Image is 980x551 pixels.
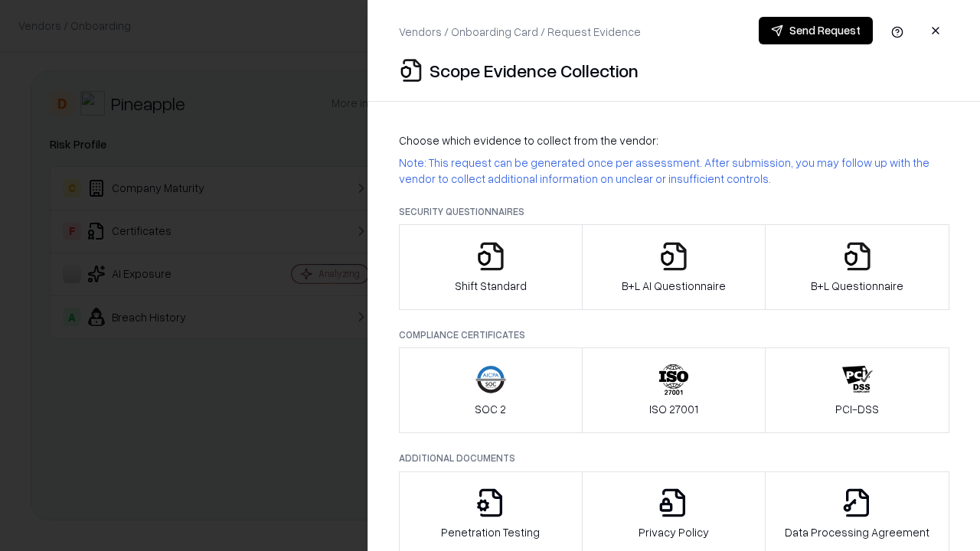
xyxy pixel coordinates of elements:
p: Security Questionnaires [399,205,949,218]
button: Shift Standard [399,224,583,310]
p: Shift Standard [455,278,527,294]
p: ISO 27001 [649,401,698,417]
p: Compliance Certificates [399,328,949,341]
p: Choose which evidence to collect from the vendor: [399,132,949,148]
p: B+L Questionnaire [811,278,903,294]
button: ISO 27001 [582,347,766,433]
p: Penetration Testing [441,524,540,540]
button: SOC 2 [399,347,583,433]
p: PCI-DSS [835,401,879,417]
p: Additional Documents [399,452,949,465]
p: SOC 2 [475,401,506,417]
p: Vendors / Onboarding Card / Request Evidence [399,24,641,40]
p: Note: This request can be generated once per assessment. After submission, you may follow up with... [399,155,949,187]
p: Scope Evidence Collection [430,58,639,83]
button: Send Request [759,17,873,44]
button: B+L Questionnaire [765,224,949,310]
button: PCI-DSS [765,347,949,433]
p: Data Processing Agreement [785,524,929,540]
p: Privacy Policy [639,524,709,540]
p: B+L AI Questionnaire [622,278,726,294]
button: B+L AI Questionnaire [582,224,766,310]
